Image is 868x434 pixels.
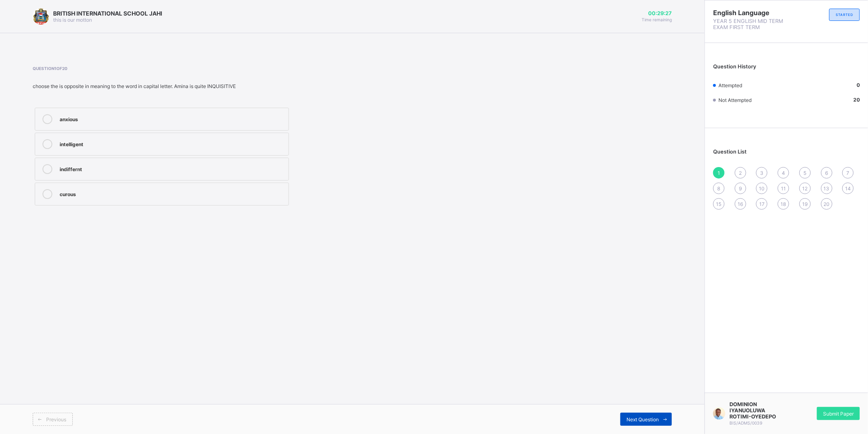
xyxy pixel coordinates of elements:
[718,185,720,192] span: 8
[825,170,828,176] span: 6
[718,170,720,176] span: 1
[642,10,672,16] span: 00:29:27
[760,170,763,176] span: 3
[60,164,284,172] div: indiffernt
[53,17,92,23] span: this is our motton
[759,201,765,207] span: 17
[729,401,787,420] span: DOMINION IYANUOLUWA ROTIMI-OYEDEPO
[626,416,659,423] span: Next Question
[857,82,860,88] b: 0
[823,411,854,417] span: Submit Paper
[716,201,722,207] span: 15
[802,185,808,192] span: 12
[759,185,765,192] span: 10
[60,114,284,122] div: anxious
[802,201,808,207] span: 19
[739,170,742,176] span: 2
[738,201,743,207] span: 16
[60,189,284,197] div: curous
[836,13,853,17] span: STARTED
[718,82,742,88] span: Attempted
[642,17,672,22] span: Time remaining
[847,170,850,176] span: 7
[782,170,785,176] span: 4
[33,66,463,71] span: Question 1 of 20
[60,139,284,147] div: intelligent
[823,201,830,207] span: 20
[713,63,756,70] span: Question History
[845,185,851,192] span: 14
[713,18,787,30] span: YEAR 5 ENGLISH MID TERM EXAM FIRST TERM
[803,170,806,176] span: 5
[713,9,787,17] span: English Language
[739,185,742,192] span: 9
[781,201,786,207] span: 18
[824,185,830,192] span: 13
[718,97,752,103] span: Not Attempted
[33,83,463,89] div: choose the is opposite in meaning to the word in capital letter. Amina is quite INQUISITIVE
[729,420,762,425] span: BIS/ADMS/0039
[853,97,860,103] b: 20
[781,185,786,192] span: 11
[46,416,66,423] span: Previous
[713,149,747,155] span: Question List
[53,10,162,17] span: BRITISH INTERNATIONAL SCHOOL JAHI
